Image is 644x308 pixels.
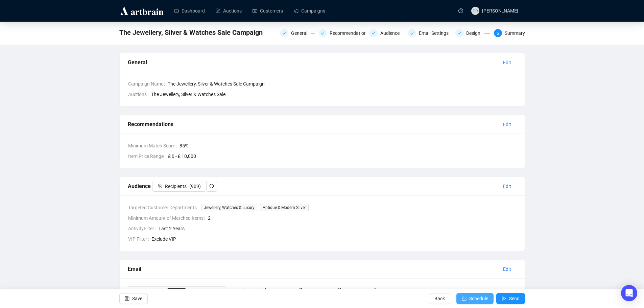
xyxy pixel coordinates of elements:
span: Minimum Amount of Matched Items [128,214,208,222]
img: logo [119,5,165,16]
button: Edit [498,181,517,192]
span: 85 % [180,142,517,149]
span: The Jewellery, Silver & Watches Sale Campaign [119,27,263,38]
span: Last 2 Years [159,225,517,232]
span: £ 0 - £ 10,000 [168,152,517,160]
a: Customers [253,2,283,20]
a: Dashboard [174,2,205,20]
span: ActivityFilter [128,225,159,232]
span: Sender Email [233,287,265,294]
button: Save [119,293,148,304]
span: Targeted Customer Departments [128,204,201,211]
span: check [457,31,461,35]
div: General [128,58,498,67]
span: Recipients [165,183,187,190]
span: team [158,184,162,188]
span: Edit [503,183,511,190]
div: Open Intercom Messenger [621,285,637,301]
span: 6 [497,31,499,36]
span: check [372,31,376,35]
button: Edit [498,264,517,275]
span: VIP Filter [128,235,151,243]
span: Antique & Modern Silver [260,204,309,211]
span: Auctions [128,91,151,98]
div: Email Settings [419,29,453,37]
span: Save [132,289,142,308]
span: 2 [208,214,517,222]
span: check [282,31,286,35]
div: Summary [505,29,525,37]
div: Recommendations [330,29,373,37]
span: Item Price Range [128,152,168,160]
span: save [125,296,129,301]
div: Recommendations [319,29,365,37]
div: 6Summary [494,29,525,37]
span: Back [434,289,445,308]
span: check [410,31,414,35]
span: [PERSON_NAME] [482,8,518,14]
span: Audience [128,183,217,189]
span: Schedule [469,289,488,308]
span: Campaign Name [128,80,168,88]
button: Back [429,293,450,304]
div: Design [455,29,490,37]
button: Recipients(909) [152,181,206,192]
div: Email [128,265,498,273]
div: General [280,29,315,37]
button: Schedule [456,293,494,304]
span: redo [209,184,214,188]
span: Edit [503,121,511,128]
div: Audience [380,29,404,37]
button: Edit [498,57,517,68]
span: Send [509,289,520,308]
span: [DOMAIN_NAME][EMAIL_ADDRESS][DOMAIN_NAME] [265,287,517,294]
button: Send [496,293,525,304]
div: Audience [369,29,404,37]
div: Email Settings [408,29,451,37]
span: The Jewellery, Silver & Watches Sale [151,91,225,98]
div: General [291,29,311,37]
span: The Jewellery, Silver & Watches Sale Campaign [168,80,517,88]
span: question-circle [458,8,463,13]
a: Auctions [216,2,242,20]
span: Edit [503,265,511,273]
span: Minimum Match Score [128,142,180,149]
button: Edit [498,119,517,130]
span: Exclude VIP [151,235,517,243]
span: send [502,296,506,301]
span: check [321,31,325,35]
div: Design [466,29,484,37]
span: GD [473,7,478,14]
span: Edit [503,59,511,66]
span: Jewellery, Watches & Luxury [201,204,257,211]
div: Recommendations [128,120,498,128]
a: Campaigns [294,2,325,20]
span: calendar [462,296,467,301]
span: ( 909 ) [189,183,201,190]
